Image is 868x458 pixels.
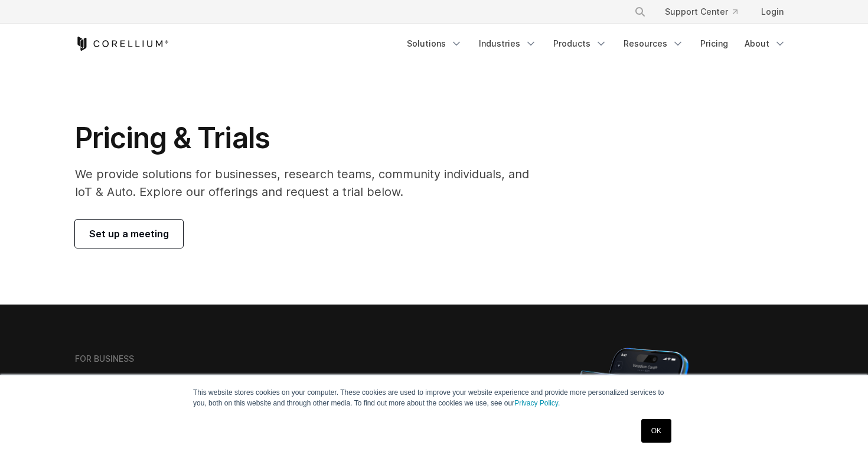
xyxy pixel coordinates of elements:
a: Pricing [693,33,735,54]
a: OK [641,419,671,443]
p: This website stores cookies on your computer. These cookies are used to improve your website expe... [193,387,675,408]
p: We provide solutions for businesses, research teams, community individuals, and IoT & Auto. Explo... [75,165,546,201]
span: Set up a meeting [89,227,169,241]
a: Set up a meeting [75,220,183,248]
a: Privacy Policy. [514,399,560,407]
a: Resources [616,33,691,54]
a: Support Center [655,1,747,22]
a: Products [546,33,614,54]
a: Corellium Home [75,37,169,51]
h6: FOR BUSINESS [75,354,134,364]
a: Solutions [400,33,469,54]
h1: Pricing & Trials [75,120,546,156]
button: Search [629,1,651,22]
a: Industries [472,33,544,54]
div: Navigation Menu [400,33,793,54]
div: Navigation Menu [620,1,793,22]
a: Login [752,1,793,22]
a: About [738,33,793,54]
